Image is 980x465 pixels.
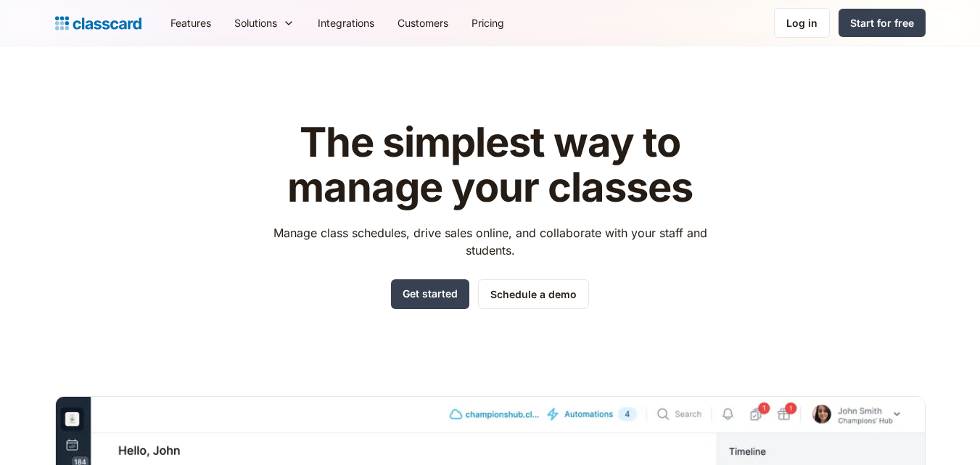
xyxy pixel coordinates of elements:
[260,224,720,259] p: Manage class schedules, drive sales online, and collaborate with your staff and students.
[159,7,223,39] a: Features
[223,7,306,39] div: Solutions
[391,279,469,309] a: Get started
[306,7,386,39] a: Integrations
[234,15,277,30] div: Solutions
[460,7,516,39] a: Pricing
[386,7,460,39] a: Customers
[478,279,589,309] a: Schedule a demo
[260,120,720,210] h1: The simplest way to manage your classes
[850,15,914,30] div: Start for free
[55,13,141,33] a: home
[774,8,830,38] a: Log in
[839,9,926,37] a: Start for free
[786,15,818,30] div: Log in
